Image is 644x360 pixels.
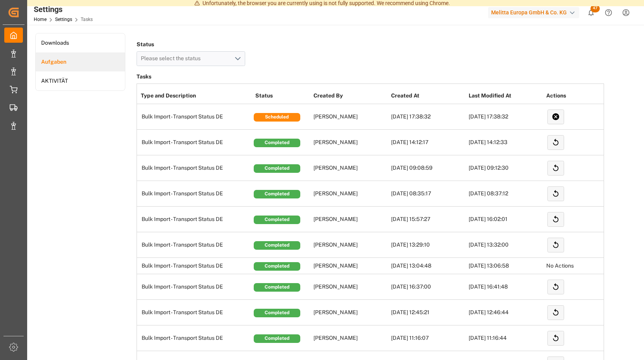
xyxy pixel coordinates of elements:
td: [DATE] 08:35:17 [389,181,467,207]
div: Completed [254,309,300,317]
td: [DATE] 11:16:44 [467,325,544,351]
div: Completed [254,241,300,250]
th: Actions [544,88,622,104]
button: Help Center [600,4,617,21]
td: Bulk Import - Transport Status DE [137,155,253,181]
div: Completed [254,283,300,292]
th: Created At [389,88,467,104]
td: [DATE] 13:04:48 [389,258,467,274]
a: AKTIVITÄT [36,71,125,90]
span: 47 [590,5,600,12]
td: Bulk Import - Transport Status DE [137,232,253,258]
button: Melitta Europa GmbH & Co. KG [488,5,582,20]
td: [PERSON_NAME] [312,207,389,232]
td: [PERSON_NAME] [312,300,389,325]
h4: Status [137,39,245,50]
td: [DATE] 08:37:12 [467,181,544,207]
td: [DATE] 17:38:32 [467,104,544,130]
td: [DATE] 16:41:48 [467,274,544,300]
td: Bulk Import - Transport Status DE [137,130,253,155]
td: [DATE] 13:29:10 [389,232,467,258]
td: Bulk Import - Transport Status DE [137,325,253,351]
th: Last Modified At [467,88,544,104]
div: Melitta Europa GmbH & Co. KG [488,7,579,18]
div: Completed [254,216,300,224]
td: Bulk Import - Transport Status DE [137,104,253,130]
span: Please select the status [141,55,204,61]
a: Downloads [36,33,125,52]
button: show 47 new notifications [582,4,600,21]
td: [PERSON_NAME] [312,232,389,258]
td: [DATE] 14:12:17 [389,130,467,155]
div: Completed [254,262,300,271]
a: Settings [55,17,72,22]
td: Bulk Import - Transport Status DE [137,181,253,207]
div: Settings [34,3,93,15]
td: [DATE] 16:37:00 [389,274,467,300]
td: [DATE] 13:06:58 [467,258,544,274]
div: Completed [254,164,300,173]
td: [DATE] 12:46:44 [467,300,544,325]
div: Completed [254,190,300,198]
td: [PERSON_NAME] [312,181,389,207]
div: Completed [254,334,300,343]
td: Bulk Import - Transport Status DE [137,258,253,274]
td: [PERSON_NAME] [312,274,389,300]
th: Status [253,88,312,104]
td: [PERSON_NAME] [312,104,389,130]
div: Scheduled [254,113,300,122]
button: open menu [137,51,245,66]
td: [DATE] 15:57:27 [389,207,467,232]
th: Type and Description [137,88,253,104]
td: [DATE] 09:08:59 [389,155,467,181]
div: Completed [254,139,300,147]
td: [PERSON_NAME] [312,155,389,181]
h3: Tasks [137,71,604,82]
td: [DATE] 17:38:32 [389,104,467,130]
td: [DATE] 13:32:00 [467,232,544,258]
td: [DATE] 09:12:30 [467,155,544,181]
td: [PERSON_NAME] [312,258,389,274]
td: Bulk Import - Transport Status DE [137,274,253,300]
td: [DATE] 16:02:01 [467,207,544,232]
td: Bulk Import - Transport Status DE [137,300,253,325]
td: [PERSON_NAME] [312,325,389,351]
td: [DATE] 14:12:33 [467,130,544,155]
span: No Actions [546,263,574,269]
td: [DATE] 12:45:21 [389,300,467,325]
td: [DATE] 11:16:07 [389,325,467,351]
td: [PERSON_NAME] [312,130,389,155]
a: Aufgaben [36,52,125,71]
td: Bulk Import - Transport Status DE [137,207,253,232]
th: Created By [312,88,389,104]
a: Home [34,17,47,22]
